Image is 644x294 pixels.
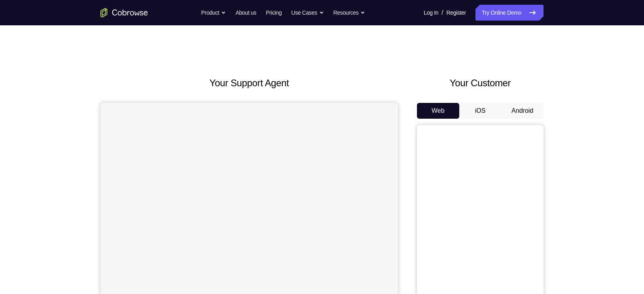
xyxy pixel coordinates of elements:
button: Use Cases [291,5,324,21]
a: About us [235,5,256,21]
span: / [441,8,443,17]
a: Try Online Demo [475,5,544,21]
a: Register [447,5,466,21]
button: Product [201,5,226,21]
a: Go to the home page [100,8,148,17]
h2: Your Support Agent [100,76,398,90]
button: iOS [459,103,502,119]
button: Android [501,103,544,119]
a: Pricing [266,5,282,21]
a: Log In [424,5,438,21]
h2: Your Customer [417,76,544,90]
button: Web [417,103,459,119]
button: Resources [333,5,366,21]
